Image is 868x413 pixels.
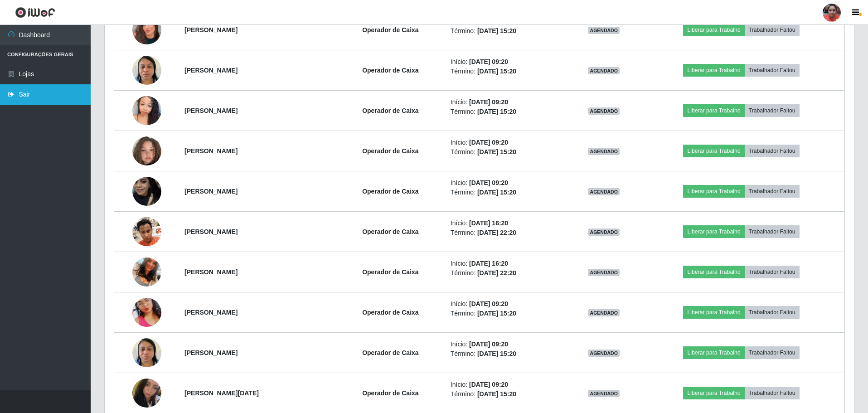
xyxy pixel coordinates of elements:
[362,389,419,397] strong: Operador de Caixa
[683,266,744,278] button: Liberar para Trabalho
[362,268,419,276] strong: Operador de Caixa
[469,340,508,348] time: [DATE] 09:20
[588,350,620,357] span: AGENDADO
[362,309,419,316] strong: Operador de Caixa
[184,147,238,155] strong: [PERSON_NAME]
[477,350,516,357] time: [DATE] 15:20
[588,269,620,276] span: AGENDADO
[588,188,620,195] span: AGENDADO
[683,24,744,36] button: Liberar para Trabalho
[184,107,238,114] strong: [PERSON_NAME]
[745,64,800,77] button: Trabalhador Faltou
[745,225,800,238] button: Trabalhador Faltou
[477,27,516,34] time: [DATE] 15:20
[477,189,516,196] time: [DATE] 15:20
[362,147,419,155] strong: Operador de Caixa
[477,108,516,115] time: [DATE] 15:20
[745,185,800,198] button: Trabalhador Faltou
[588,148,620,155] span: AGENDADO
[132,287,161,338] img: 1743039429439.jpeg
[477,68,516,75] time: [DATE] 15:20
[477,310,516,317] time: [DATE] 15:20
[683,64,744,77] button: Liberar para Trabalho
[132,246,161,298] img: 1704989686512.jpeg
[184,268,238,276] strong: [PERSON_NAME]
[451,389,564,399] li: Término:
[451,268,564,278] li: Término:
[184,67,238,74] strong: [PERSON_NAME]
[132,333,161,372] img: 1754146149925.jpeg
[451,57,564,67] li: Início:
[469,179,508,186] time: [DATE] 09:20
[451,97,564,107] li: Início:
[132,4,161,56] img: 1750801890236.jpeg
[132,125,161,177] img: 1751065972861.jpeg
[745,387,800,399] button: Trabalhador Faltou
[588,107,620,115] span: AGENDADO
[132,91,161,130] img: 1735257237444.jpeg
[683,145,744,157] button: Liberar para Trabalho
[362,26,419,34] strong: Operador de Caixa
[477,229,516,236] time: [DATE] 22:20
[683,306,744,319] button: Liberar para Trabalho
[745,24,800,36] button: Trabalhador Faltou
[469,381,508,388] time: [DATE] 09:20
[683,387,744,399] button: Liberar para Trabalho
[451,67,564,76] li: Término:
[184,228,238,235] strong: [PERSON_NAME]
[683,346,744,359] button: Liberar para Trabalho
[683,225,744,238] button: Liberar para Trabalho
[451,309,564,318] li: Término:
[451,107,564,117] li: Término:
[469,139,508,146] time: [DATE] 09:20
[451,380,564,389] li: Início:
[362,228,419,235] strong: Operador de Caixa
[362,107,419,114] strong: Operador de Caixa
[451,340,564,349] li: Início:
[451,188,564,197] li: Término:
[451,219,564,228] li: Início:
[132,165,161,217] img: 1756327150444.jpeg
[451,138,564,147] li: Início:
[184,349,238,356] strong: [PERSON_NAME]
[184,188,238,195] strong: [PERSON_NAME]
[469,58,508,65] time: [DATE] 09:20
[184,309,238,316] strong: [PERSON_NAME]
[132,212,161,251] img: 1703261513670.jpeg
[451,26,564,36] li: Término:
[451,259,564,268] li: Início:
[451,147,564,157] li: Término:
[683,104,744,117] button: Liberar para Trabalho
[477,269,516,277] time: [DATE] 22:20
[477,390,516,398] time: [DATE] 15:20
[184,389,259,397] strong: [PERSON_NAME][DATE]
[451,299,564,309] li: Início:
[132,51,161,89] img: 1754146149925.jpeg
[469,260,508,267] time: [DATE] 16:20
[184,26,238,34] strong: [PERSON_NAME]
[683,185,744,198] button: Liberar para Trabalho
[588,27,620,34] span: AGENDADO
[588,309,620,316] span: AGENDADO
[362,67,419,74] strong: Operador de Caixa
[451,178,564,188] li: Início:
[451,349,564,359] li: Término:
[477,148,516,155] time: [DATE] 15:20
[451,228,564,238] li: Término:
[15,7,55,18] img: CoreUI Logo
[362,188,419,195] strong: Operador de Caixa
[588,390,620,397] span: AGENDADO
[469,98,508,106] time: [DATE] 09:20
[588,228,620,236] span: AGENDADO
[745,306,800,319] button: Trabalhador Faltou
[469,300,508,307] time: [DATE] 09:20
[745,145,800,157] button: Trabalhador Faltou
[588,67,620,74] span: AGENDADO
[745,346,800,359] button: Trabalhador Faltou
[469,219,508,227] time: [DATE] 16:20
[362,349,419,356] strong: Operador de Caixa
[745,104,800,117] button: Trabalhador Faltou
[745,266,800,278] button: Trabalhador Faltou
[132,374,161,412] img: 1737905263534.jpeg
